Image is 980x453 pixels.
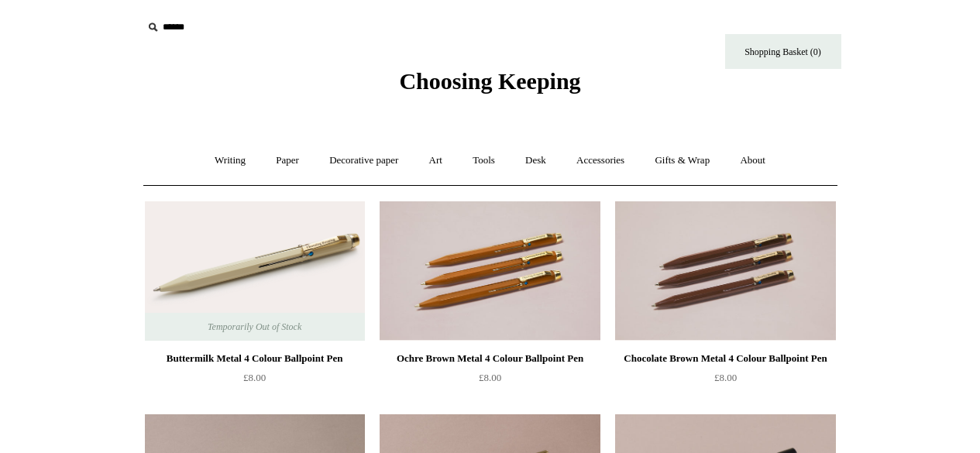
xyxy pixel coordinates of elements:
[145,349,365,413] a: Buttermilk Metal 4 Colour Ballpoint Pen £8.00
[459,140,509,181] a: Tools
[615,201,835,341] img: Chocolate Brown Metal 4 Colour Ballpoint Pen
[149,349,361,368] div: Buttermilk Metal 4 Colour Ballpoint Pen
[725,34,841,69] a: Shopping Basket (0)
[380,201,600,341] img: Ochre Brown Metal 4 Colour Ballpoint Pen
[619,349,831,368] div: Chocolate Brown Metal 4 Colour Ballpoint Pen
[615,201,835,341] a: Chocolate Brown Metal 4 Colour Ballpoint Pen Chocolate Brown Metal 4 Colour Ballpoint Pen
[511,140,560,181] a: Desk
[399,68,580,94] span: Choosing Keeping
[562,140,638,181] a: Accessories
[262,140,313,181] a: Paper
[615,349,835,413] a: Chocolate Brown Metal 4 Colour Ballpoint Pen £8.00
[380,201,600,341] a: Ochre Brown Metal 4 Colour Ballpoint Pen Ochre Brown Metal 4 Colour Ballpoint Pen
[243,372,266,383] span: £8.00
[201,140,260,181] a: Writing
[383,349,596,368] div: Ochre Brown Metal 4 Colour Ballpoint Pen
[145,201,365,341] a: Buttermilk Metal 4 Colour Ballpoint Pen Buttermilk Metal 4 Colour Ballpoint Pen Temporarily Out o...
[192,313,317,341] span: Temporarily Out of Stock
[726,140,779,181] a: About
[380,349,600,413] a: Ochre Brown Metal 4 Colour Ballpoint Pen £8.00
[399,81,580,91] a: Choosing Keeping
[315,140,412,181] a: Decorative paper
[145,201,365,341] img: Buttermilk Metal 4 Colour Ballpoint Pen
[714,372,737,383] span: £8.00
[479,372,501,383] span: £8.00
[415,140,456,181] a: Art
[641,140,724,181] a: Gifts & Wrap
